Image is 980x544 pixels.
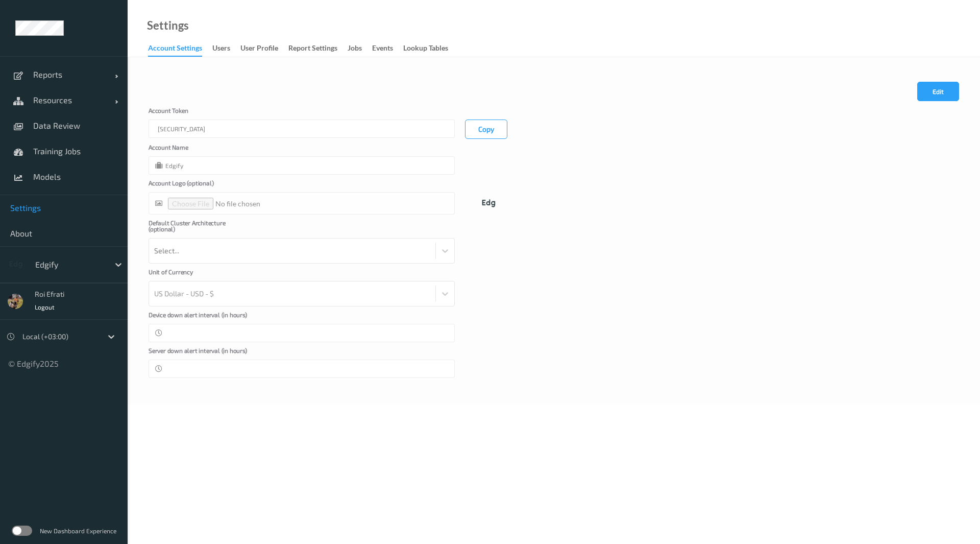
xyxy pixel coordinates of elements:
label: Server down alert interval (in hours) [149,347,251,360]
a: users [212,41,240,56]
a: User Profile [240,41,288,56]
button: Edit [917,82,959,101]
button: Copy [465,120,507,139]
label: Account Name [149,144,251,156]
div: Account Settings [148,43,202,57]
div: Report Settings [288,43,337,56]
label: Default Cluster Architecture (optional) [149,220,251,238]
label: Device down alert interval (in hours) [149,312,251,324]
a: Account Settings [148,41,212,57]
div: Jobs [348,43,362,56]
a: Settings [147,20,189,31]
a: Lookup Tables [403,41,458,56]
a: Report Settings [288,41,348,56]
label: Account Logo (optional) [149,180,251,192]
div: events [372,43,393,56]
label: Account Token [149,107,251,120]
div: User Profile [240,43,278,56]
label: Unit of Currency [149,269,251,281]
div: users [212,43,230,56]
a: Jobs [348,41,372,56]
a: events [372,41,403,56]
div: Lookup Tables [403,43,448,56]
